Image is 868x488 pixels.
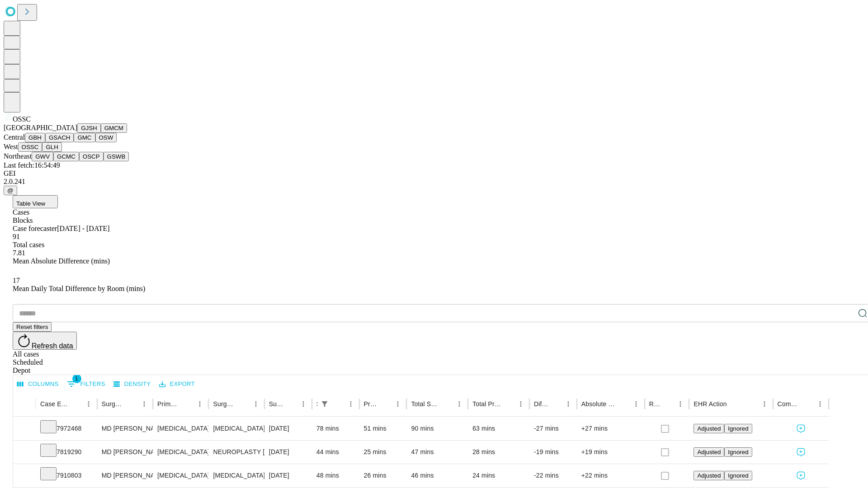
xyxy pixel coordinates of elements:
[15,377,61,391] button: Select columns
[728,425,748,432] span: Ignored
[40,441,93,464] div: 7819290
[213,441,259,464] div: NEUROPLASTY [MEDICAL_DATA] AT [GEOGRAPHIC_DATA]
[728,472,748,479] span: Ignored
[534,417,572,440] div: -27 mins
[18,445,31,460] button: Expand
[72,374,81,383] span: 1
[661,398,674,410] button: Sort
[549,398,562,410] button: Sort
[316,464,355,487] div: 48 mins
[4,152,32,160] span: Northeast
[364,464,402,487] div: 26 mins
[562,398,575,410] button: Menu
[79,152,104,161] button: OSCP
[102,464,148,487] div: MD [PERSON_NAME] [PERSON_NAME] Md
[32,152,53,161] button: GWV
[674,398,687,410] button: Menu
[95,133,117,142] button: OSW
[101,123,127,133] button: GMCM
[630,398,642,410] button: Menu
[697,425,721,432] span: Adjusted
[693,471,724,480] button: Adjusted
[102,417,148,440] div: MD [PERSON_NAME] [PERSON_NAME] Md
[379,398,392,410] button: Sort
[157,417,204,440] div: [MEDICAL_DATA]
[534,400,548,408] div: Difference
[40,464,93,487] div: 7910803
[13,332,77,350] button: Refresh data
[18,468,31,484] button: Expand
[344,398,357,410] button: Menu
[13,195,58,208] button: Table View
[364,417,402,440] div: 51 mins
[269,441,307,464] div: [DATE]
[32,342,73,350] span: Refresh data
[111,377,153,391] button: Density
[778,400,800,408] div: Comments
[318,398,331,410] button: Show filters
[4,161,60,169] span: Last fetch: 16:54:49
[157,441,204,464] div: [MEDICAL_DATA]
[364,441,402,464] div: 25 mins
[724,447,752,457] button: Ignored
[181,398,193,410] button: Sort
[693,400,726,408] div: EHR Action
[693,424,724,433] button: Adjusted
[581,417,640,440] div: +27 mins
[411,441,463,464] div: 47 mins
[697,449,721,455] span: Adjusted
[472,417,525,440] div: 63 mins
[13,241,44,249] span: Total cases
[157,377,197,391] button: Export
[453,398,466,410] button: Menu
[534,464,572,487] div: -22 mins
[316,441,355,464] div: 44 mins
[318,398,331,410] div: 1 active filter
[45,133,74,142] button: GSACH
[4,178,864,186] div: 2.0.241
[724,424,752,433] button: Ignored
[16,324,48,330] span: Reset filters
[138,398,151,410] button: Menu
[13,249,25,257] span: 7.81
[814,398,826,410] button: Menu
[18,142,42,152] button: OSSC
[316,417,355,440] div: 78 mins
[57,225,109,232] span: [DATE] - [DATE]
[411,400,439,408] div: Total Scheduled Duration
[269,464,307,487] div: [DATE]
[193,398,206,410] button: Menu
[316,400,317,408] div: Scheduled In Room Duration
[297,398,310,410] button: Menu
[104,152,129,161] button: GSWB
[332,398,344,410] button: Sort
[16,200,45,207] span: Table View
[53,152,79,161] button: GCMC
[213,400,236,408] div: Surgery Name
[472,441,525,464] div: 28 mins
[728,449,748,455] span: Ignored
[269,417,307,440] div: [DATE]
[440,398,453,410] button: Sort
[157,464,204,487] div: [MEDICAL_DATA]
[82,398,95,410] button: Menu
[472,400,501,408] div: Total Predicted Duration
[4,133,25,141] span: Central
[74,133,95,142] button: GMC
[581,400,616,408] div: Absolute Difference
[7,187,14,194] span: @
[801,398,814,410] button: Sort
[4,143,18,150] span: West
[534,441,572,464] div: -19 mins
[697,472,721,479] span: Adjusted
[728,398,741,410] button: Sort
[617,398,630,410] button: Sort
[250,398,262,410] button: Menu
[581,441,640,464] div: +19 mins
[13,322,52,332] button: Reset filters
[40,417,93,440] div: 7972468
[502,398,514,410] button: Sort
[77,123,101,133] button: GJSH
[4,186,17,195] button: @
[13,225,57,232] span: Case forecaster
